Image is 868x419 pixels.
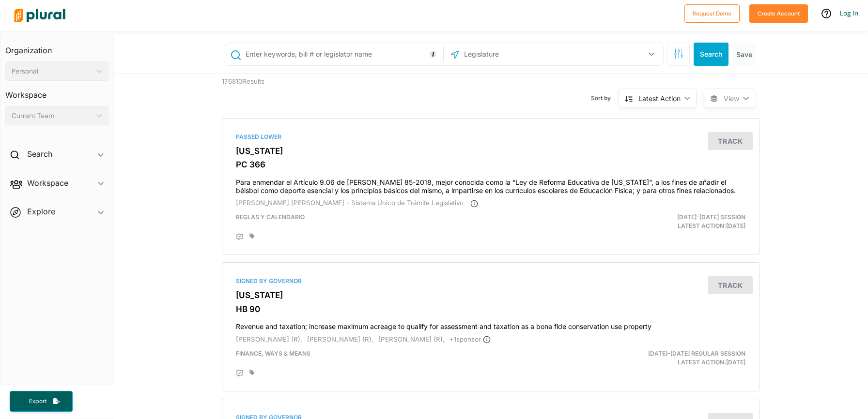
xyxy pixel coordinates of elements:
button: Search [694,43,728,66]
div: Latest Action: [DATE] [578,349,753,367]
span: View [724,93,739,104]
h2: Search [27,149,52,159]
a: Request Demo [684,8,740,18]
span: [DATE]-[DATE] Regular Session [648,350,745,357]
h3: [US_STATE] [236,146,745,156]
div: Tooltip anchor [429,50,437,59]
button: Create Account [749,4,808,23]
span: Sort by [591,94,619,103]
h3: Workspace [5,81,108,102]
button: Save [732,43,756,66]
a: Create Account [749,8,808,18]
span: [PERSON_NAME] (R), [378,335,445,343]
h4: Revenue and taxation; increase maximum acreage to qualify for assessment and taxation as a bona f... [236,318,745,331]
span: Reglas y Calendario [236,213,305,221]
h4: Para enmendar el Artículo 9.06 de [PERSON_NAME] 85-2018, mejor conocida como la “Ley de Reforma E... [236,174,745,195]
input: Legislature [463,45,567,63]
span: [PERSON_NAME] (R), [236,335,302,343]
div: Latest Action [638,93,681,104]
span: Finance, Ways & Means [236,350,310,357]
div: 176810 Results [215,74,353,111]
div: Add tags [249,370,254,375]
button: Export [10,391,73,412]
div: Signed by Governor [236,277,745,285]
div: Current Team [12,111,93,121]
div: Add tags [249,233,254,239]
button: Request Demo [684,4,740,23]
div: Add Position Statement [236,233,244,241]
button: Track [708,132,753,150]
h3: PC 366 [236,160,745,169]
span: Export [22,397,53,405]
div: Latest Action: [DATE] [578,213,753,230]
input: Enter keywords, bill # or legislator name [245,45,441,63]
div: Personal [12,66,93,76]
a: Log In [840,9,858,17]
span: [PERSON_NAME] [PERSON_NAME] - Sistema Único de Trámite Legislativo [236,199,464,207]
div: Passed Lower [236,133,745,141]
span: [DATE]-[DATE] Session [677,213,745,221]
span: Search Filters [674,49,683,57]
h3: [US_STATE] [236,290,745,300]
span: + 1 sponsor [449,335,491,343]
button: Track [708,276,753,294]
span: [PERSON_NAME] (R), [307,335,373,343]
h3: HB 90 [236,304,745,314]
div: Add Position Statement [236,370,244,377]
h3: Organization [5,36,108,58]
